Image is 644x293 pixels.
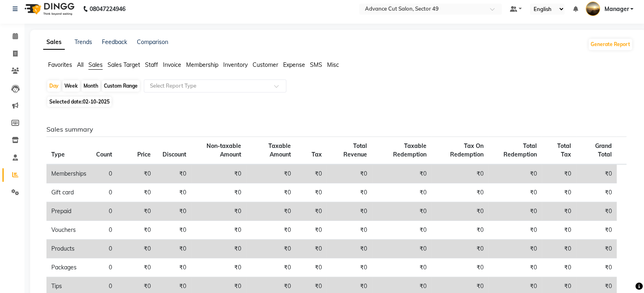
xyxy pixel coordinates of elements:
[542,240,576,258] td: ₹0
[488,202,542,221] td: ₹0
[156,164,191,183] td: ₹0
[46,164,91,183] td: Memberships
[117,258,156,277] td: ₹0
[576,164,617,183] td: ₹0
[108,61,140,68] span: Sales Target
[191,164,246,183] td: ₹0
[488,183,542,202] td: ₹0
[327,164,372,183] td: ₹0
[372,221,431,240] td: ₹0
[117,183,156,202] td: ₹0
[246,240,296,258] td: ₹0
[431,183,489,202] td: ₹0
[91,240,117,258] td: 0
[296,164,327,183] td: ₹0
[296,240,327,258] td: ₹0
[595,142,612,158] span: Grand Total
[327,183,372,202] td: ₹0
[542,164,576,183] td: ₹0
[604,5,629,13] span: Manager
[296,202,327,221] td: ₹0
[156,258,191,277] td: ₹0
[372,258,431,277] td: ₹0
[393,142,426,158] span: Taxable Redemption
[91,258,117,277] td: 0
[51,151,65,158] span: Type
[431,202,489,221] td: ₹0
[207,142,241,158] span: Non-taxable Amount
[62,80,80,92] div: Week
[46,258,91,277] td: Packages
[91,202,117,221] td: 0
[488,164,542,183] td: ₹0
[296,183,327,202] td: ₹0
[431,221,489,240] td: ₹0
[43,35,65,50] a: Sales
[589,39,632,50] button: Generate Report
[327,240,372,258] td: ₹0
[156,240,191,258] td: ₹0
[117,202,156,221] td: ₹0
[47,97,112,107] span: Selected date:
[310,61,322,68] span: SMS
[488,258,542,277] td: ₹0
[372,183,431,202] td: ₹0
[327,202,372,221] td: ₹0
[117,221,156,240] td: ₹0
[145,61,158,68] span: Staff
[576,221,617,240] td: ₹0
[117,240,156,258] td: ₹0
[246,183,296,202] td: ₹0
[542,258,576,277] td: ₹0
[372,240,431,258] td: ₹0
[46,183,91,202] td: Gift card
[327,61,339,68] span: Misc
[81,80,100,92] div: Month
[327,221,372,240] td: ₹0
[156,183,191,202] td: ₹0
[223,61,248,68] span: Inventory
[372,202,431,221] td: ₹0
[246,221,296,240] td: ₹0
[431,240,489,258] td: ₹0
[246,202,296,221] td: ₹0
[77,61,84,68] span: All
[576,183,617,202] td: ₹0
[48,61,72,68] span: Favorites
[102,80,140,92] div: Custom Range
[191,258,246,277] td: ₹0
[46,202,91,221] td: Prepaid
[343,142,367,158] span: Total Revenue
[191,221,246,240] td: ₹0
[542,183,576,202] td: ₹0
[83,99,110,105] span: 02-10-2025
[542,221,576,240] td: ₹0
[576,202,617,221] td: ₹0
[46,126,626,133] h6: Sales summary
[96,151,112,158] span: Count
[431,164,489,183] td: ₹0
[137,38,168,46] a: Comparison
[268,142,291,158] span: Taxable Amount
[296,221,327,240] td: ₹0
[488,240,542,258] td: ₹0
[137,151,151,158] span: Price
[586,2,600,16] img: Manager
[191,183,246,202] td: ₹0
[163,151,186,158] span: Discount
[47,80,61,92] div: Day
[91,221,117,240] td: 0
[117,164,156,183] td: ₹0
[186,61,218,68] span: Membership
[156,221,191,240] td: ₹0
[246,258,296,277] td: ₹0
[91,183,117,202] td: 0
[163,61,181,68] span: Invoice
[283,61,305,68] span: Expense
[450,142,484,158] span: Tax On Redemption
[327,258,372,277] td: ₹0
[246,164,296,183] td: ₹0
[88,61,103,68] span: Sales
[191,202,246,221] td: ₹0
[576,240,617,258] td: ₹0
